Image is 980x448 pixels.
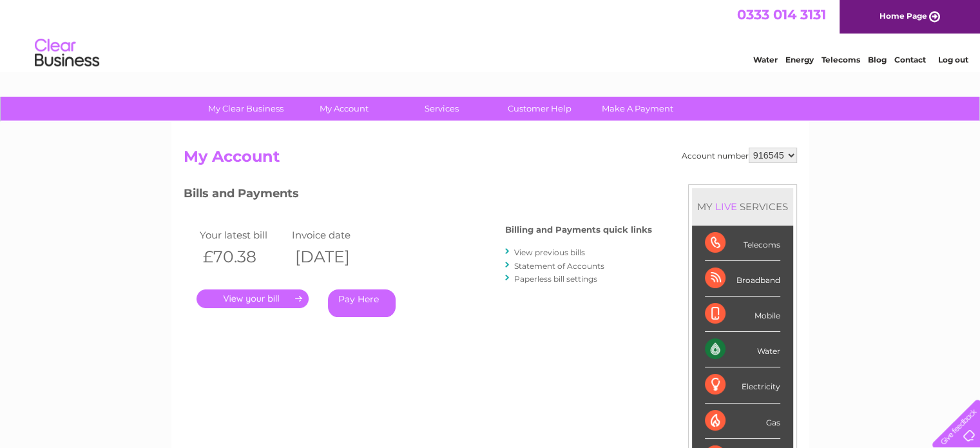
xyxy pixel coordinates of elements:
a: Energy [785,55,814,64]
th: £70.38 [197,244,289,270]
a: Paperless bill settings [514,274,597,284]
a: Blog [868,55,887,64]
a: Statement of Accounts [514,261,604,271]
div: Clear Business is a trading name of Verastar Limited (registered in [GEOGRAPHIC_DATA] No. 3667643... [186,7,795,63]
td: Invoice date [289,226,381,244]
a: Telecoms [821,55,860,64]
a: Pay Here [328,289,396,317]
a: Water [753,55,778,64]
a: My Clear Business [193,97,299,121]
h4: Billing and Payments quick links [505,225,652,235]
a: Customer Help [486,97,593,121]
a: Contact [894,55,926,64]
a: View previous bills [514,248,585,257]
div: Account number [682,148,797,163]
div: Mobile [705,297,780,332]
div: Gas [705,404,780,439]
a: Services [389,97,495,121]
h2: My Account [184,148,797,172]
a: . [197,289,309,308]
a: 0333 014 3131 [737,6,826,23]
h3: Bills and Payments [184,184,652,207]
div: Broadband [705,261,780,297]
div: Water [705,332,780,367]
div: Electricity [705,367,780,403]
th: [DATE] [289,244,381,270]
div: MY SERVICES [692,188,793,225]
a: My Account [291,97,397,121]
a: Log out [937,55,968,64]
div: Telecoms [705,226,780,261]
div: LIVE [713,200,740,213]
td: Your latest bill [197,226,289,244]
img: logo.png [34,34,100,73]
a: Make A Payment [584,97,691,121]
